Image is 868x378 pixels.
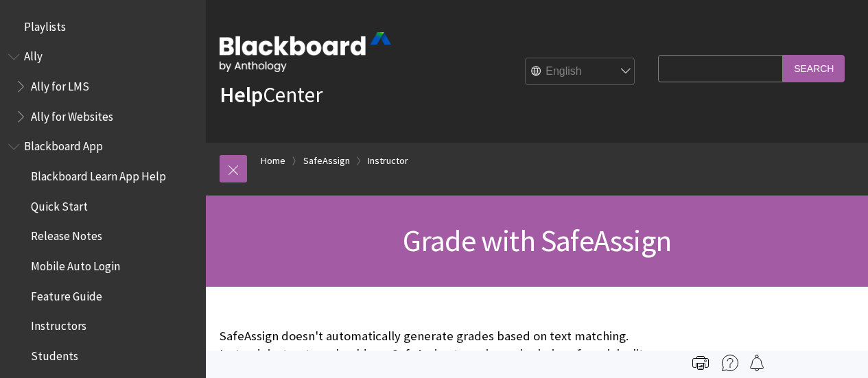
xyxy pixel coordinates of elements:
img: Follow this page [749,355,765,371]
a: HelpCenter [220,81,322,108]
span: Playlists [24,15,66,34]
strong: Help [220,81,263,108]
span: Blackboard App [24,135,103,154]
span: Release Notes [31,225,102,244]
span: Feature Guide [31,285,102,303]
span: Ally for Websites [31,105,113,123]
span: Ally [24,45,43,64]
img: Blackboard by Anthology [220,32,391,72]
input: Search [783,55,845,82]
span: Ally for LMS [31,75,89,93]
a: SafeAssign [303,152,350,169]
span: Instructors [31,315,86,333]
span: Students [31,344,78,363]
a: Instructor [368,152,408,169]
span: Grade with SafeAssign [403,222,671,259]
nav: Book outline for Playlists [8,15,198,38]
img: Print [692,355,709,371]
a: Home [261,152,285,169]
span: Mobile Auto Login [31,255,120,273]
nav: Book outline for Anthology Ally Help [8,45,198,128]
span: Quick Start [31,195,88,213]
span: Blackboard Learn App Help [31,165,166,183]
img: More help [722,355,738,371]
select: Site Language Selector [526,58,635,86]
